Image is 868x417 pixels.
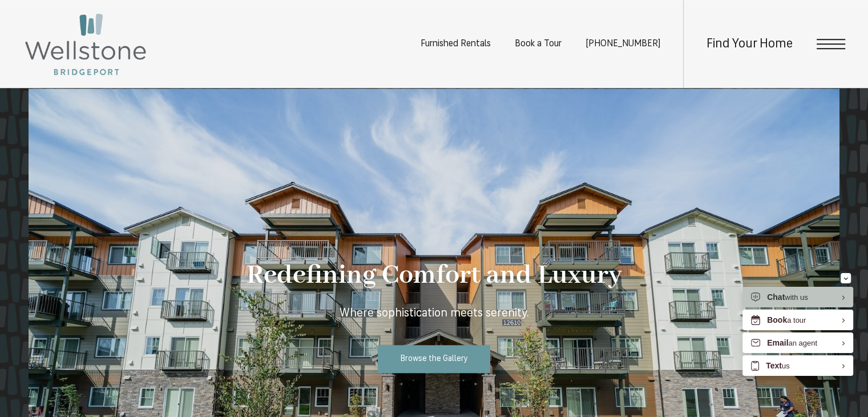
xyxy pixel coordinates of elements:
[247,254,622,297] p: Redefining Comfort and Luxury
[706,38,793,51] a: Find Your Home
[515,39,562,49] a: Book a Tour
[586,39,660,49] a: Call Us at (253) 642-8681
[401,355,468,363] span: Browse the Gallery
[586,39,660,49] span: [PHONE_NUMBER]
[817,39,845,49] button: Open Menu
[421,39,491,49] a: Furnished Rentals
[378,345,491,373] a: Browse the Gallery
[23,11,148,77] img: Wellstone
[340,305,529,322] p: Where sophistication meets serenity.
